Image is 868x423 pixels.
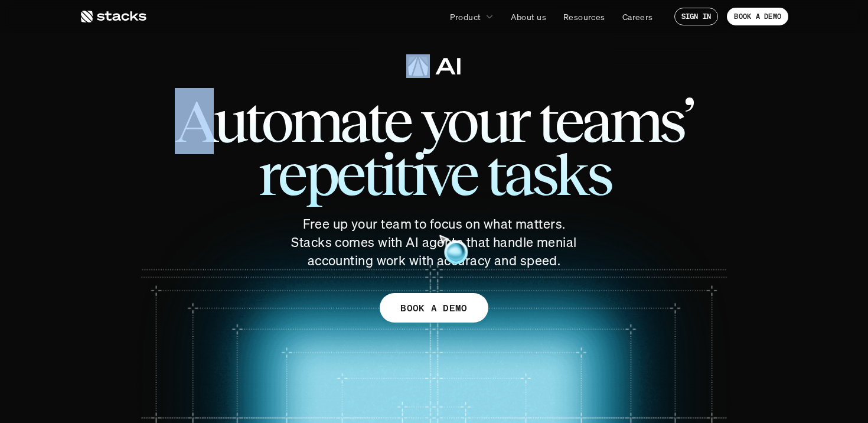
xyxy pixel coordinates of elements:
[681,12,712,21] p: SIGN IN
[504,6,553,27] a: About us
[563,11,605,23] p: Resources
[286,215,582,269] p: Free up your team to focus on what matters. Stacks comes with AI agents that handle menial accoun...
[615,6,660,27] a: Careers
[622,11,653,23] p: Careers
[674,8,719,25] a: SIGN IN
[139,225,191,233] a: Privacy Policy
[727,8,788,25] a: BOOK A DEMO
[556,6,612,27] a: Resources
[400,300,468,317] p: BOOK A DEMO
[127,83,741,213] span: Automate your teams’ repetitive tasks
[511,11,546,23] p: About us
[450,11,481,23] p: Product
[380,293,488,323] a: BOOK A DEMO
[734,12,781,21] p: BOOK A DEMO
